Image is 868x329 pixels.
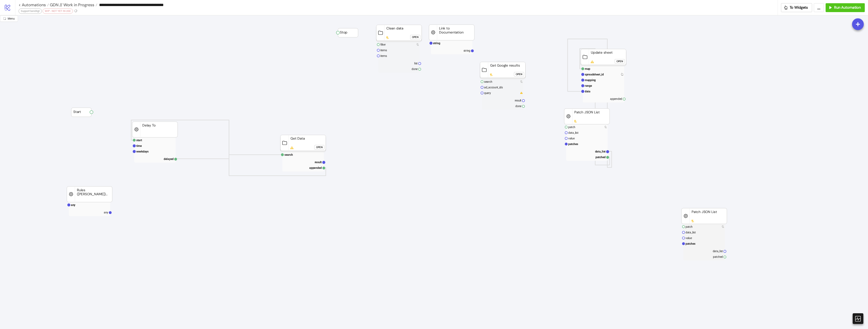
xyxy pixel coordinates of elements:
[595,150,606,153] text: data_list
[515,99,522,102] text: result
[814,3,824,12] button: ...
[616,59,623,64] div: Open
[104,211,108,214] text: any
[568,142,578,146] text: patches
[514,72,524,76] button: Open
[484,86,503,89] text: ad_account_ids
[781,3,812,12] button: To Widgets
[585,78,596,82] text: mapping
[713,250,723,253] text: data_list
[484,91,491,95] text: query
[568,137,575,140] text: value
[136,139,142,142] text: start
[49,3,97,7] a: GDN // Work in Progress
[412,35,418,40] div: Open
[3,17,6,20] span: radius-bottomright
[316,145,323,150] div: Open
[568,125,575,129] text: patch
[790,5,808,10] span: To Widgets
[380,54,387,57] text: items
[314,145,324,149] button: Open
[43,8,73,14] div: WIP - NOT YET IN USE
[568,131,579,134] text: data_list
[834,5,861,10] span: Run Automation
[686,231,696,234] text: data_list
[826,3,865,12] button: Run Automation
[686,242,695,245] text: patches
[414,62,418,65] text: list
[516,72,522,77] div: Open
[585,67,590,70] text: map
[19,3,49,7] a: < Automations
[585,90,590,93] text: data
[19,8,42,14] div: Support benötigt
[315,161,322,164] text: result
[8,17,15,20] span: Menu
[136,144,142,147] text: time
[463,49,470,52] text: string
[380,49,387,52] text: items
[433,42,440,45] text: string
[410,35,420,39] button: Open
[49,2,94,7] span: GDN // Work in Progress
[71,203,75,207] text: any
[484,80,492,83] text: search
[585,84,592,87] text: range
[686,225,693,228] text: patch
[585,73,604,76] text: spreadsheet_id
[136,150,149,153] text: weekdays
[686,236,692,240] text: value
[615,59,625,64] button: Open
[380,43,386,46] text: filter
[284,153,293,156] text: search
